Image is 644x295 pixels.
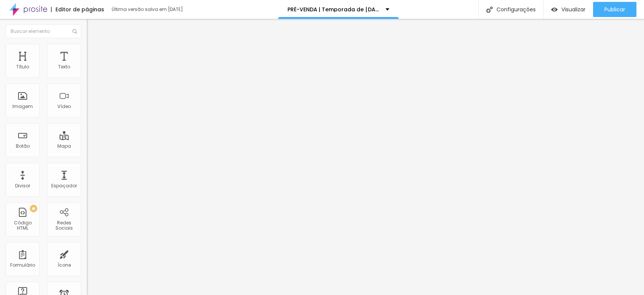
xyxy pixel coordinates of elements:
div: Mapa [57,144,71,149]
img: Icone [72,29,77,34]
button: Publicar [593,2,636,17]
img: view-1.svg [551,6,558,13]
div: Título [16,64,29,70]
img: Icone [486,6,493,13]
span: Publicar [604,6,625,12]
div: Texto [58,64,70,70]
div: Botão [16,144,30,149]
div: Imagem [12,104,33,109]
div: Formulário [10,263,35,268]
div: Código HTML [8,220,37,231]
div: Redes Sociais [49,220,79,231]
div: Última versão salva em [DATE] [112,7,198,12]
span: Visualizar [561,6,586,12]
div: Ícone [58,263,71,268]
div: Editor de páginas [51,7,104,12]
input: Buscar elemento [6,25,81,38]
div: Divisor [15,183,30,188]
p: PRÉ-VENDA | Temporada de [DATE] - [PERSON_NAME] & [PERSON_NAME] Fotografias [287,7,380,12]
div: Espaçador [51,183,77,188]
button: Visualizar [544,2,593,17]
iframe: Editor [87,19,644,295]
div: Vídeo [57,104,71,109]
